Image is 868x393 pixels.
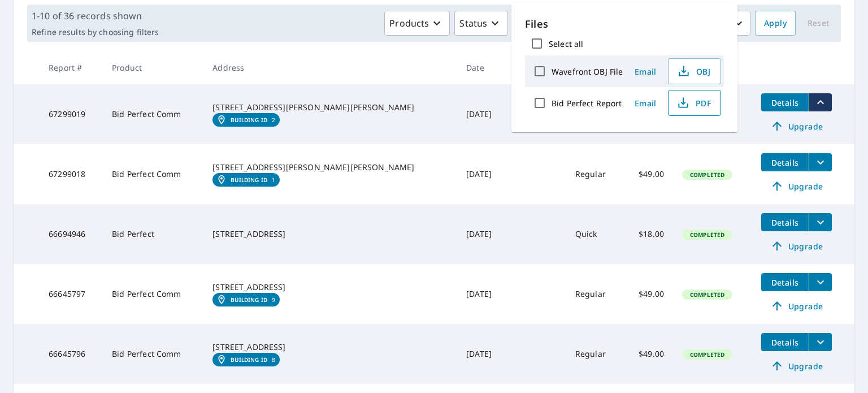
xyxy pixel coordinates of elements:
[768,179,825,193] span: Upgrade
[761,273,809,291] button: detailsBtn-66645797
[761,117,832,135] a: Upgrade
[103,204,203,264] td: Bid Perfect
[761,237,832,255] a: Upgrade
[675,64,711,78] span: OBJ
[761,153,809,171] button: detailsBtn-67299018
[755,11,796,36] button: Apply
[103,84,203,144] td: Bid Perfect Comm
[683,231,731,239] span: Completed
[768,337,802,348] span: Details
[764,16,787,31] span: Apply
[457,264,507,324] td: [DATE]
[552,98,622,109] label: Bid Perfect Report
[231,296,267,303] em: Building ID
[459,16,487,30] p: Status
[761,177,832,195] a: Upgrade
[525,16,724,32] p: Files
[457,204,507,264] td: [DATE]
[632,98,659,109] span: Email
[683,171,731,179] span: Completed
[627,63,663,80] button: Email
[212,113,280,127] a: Building ID2
[761,213,809,231] button: detailsBtn-66694946
[809,333,832,351] button: filesDropdownBtn-66645796
[809,153,832,171] button: filesDropdownBtn-67299018
[231,356,267,363] em: Building ID
[627,94,663,112] button: Email
[40,204,103,264] td: 66694946
[212,282,448,293] div: [STREET_ADDRESS]
[623,204,673,264] td: $18.00
[231,116,267,123] em: Building ID
[566,264,623,324] td: Regular
[103,264,203,324] td: Bid Perfect Comm
[768,359,825,373] span: Upgrade
[212,293,280,306] a: Building ID9
[683,351,731,359] span: Completed
[231,176,267,183] em: Building ID
[212,102,448,113] div: [STREET_ADDRESS][PERSON_NAME][PERSON_NAME]
[457,51,507,84] th: Date
[768,157,802,168] span: Details
[212,342,448,353] div: [STREET_ADDRESS]
[566,324,623,384] td: Regular
[389,16,429,30] p: Products
[566,144,623,204] td: Regular
[454,11,508,36] button: Status
[457,324,507,384] td: [DATE]
[103,51,203,84] th: Product
[32,27,159,37] p: Refine results by choosing filters
[623,264,673,324] td: $49.00
[768,217,802,228] span: Details
[632,66,659,77] span: Email
[549,38,583,49] label: Select all
[40,84,103,144] td: 67299019
[384,11,450,36] button: Products
[212,353,280,366] a: Building ID8
[40,324,103,384] td: 66645796
[683,291,731,299] span: Completed
[809,213,832,231] button: filesDropdownBtn-66694946
[32,9,159,23] p: 1-10 of 36 records shown
[40,264,103,324] td: 66645797
[623,324,673,384] td: $49.00
[668,90,721,116] button: PDF
[212,228,448,240] div: [STREET_ADDRESS]
[507,51,566,84] th: Claim ID
[761,93,809,111] button: detailsBtn-67299019
[212,173,280,187] a: Building ID1
[40,51,103,84] th: Report #
[103,144,203,204] td: Bid Perfect Comm
[40,144,103,204] td: 67299018
[212,162,448,173] div: [STREET_ADDRESS][PERSON_NAME][PERSON_NAME]
[768,299,825,313] span: Upgrade
[457,84,507,144] td: [DATE]
[768,97,802,108] span: Details
[761,357,832,375] a: Upgrade
[761,333,809,351] button: detailsBtn-66645796
[457,144,507,204] td: [DATE]
[761,297,832,315] a: Upgrade
[809,273,832,291] button: filesDropdownBtn-66645797
[203,51,457,84] th: Address
[768,239,825,253] span: Upgrade
[668,58,721,84] button: OBJ
[809,93,832,111] button: filesDropdownBtn-67299019
[623,144,673,204] td: $49.00
[552,66,623,77] label: Wavefront OBJ File
[768,119,825,133] span: Upgrade
[103,324,203,384] td: Bid Perfect Comm
[675,96,711,110] span: PDF
[566,204,623,264] td: Quick
[768,277,802,288] span: Details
